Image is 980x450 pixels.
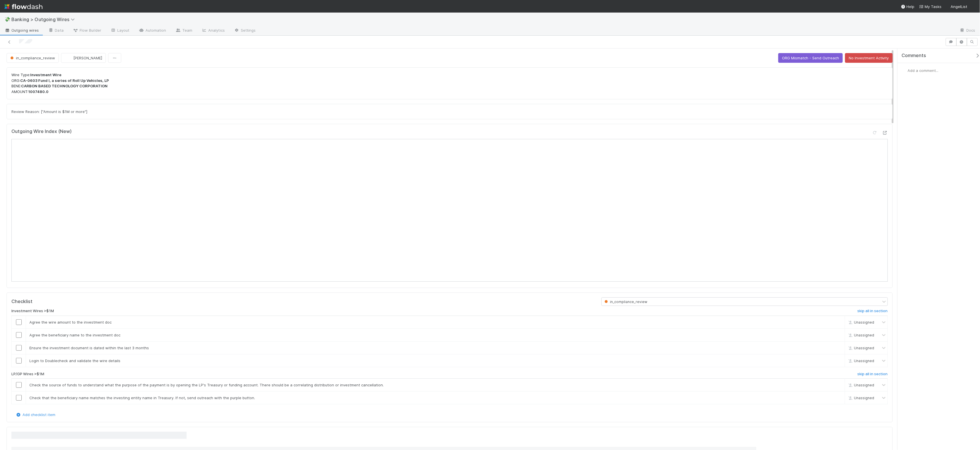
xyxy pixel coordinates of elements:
a: Settings [229,26,260,35]
h6: skip all in section [858,309,888,313]
a: Data [43,26,68,35]
span: Check that the beneficiary name matches the investing entity name in Treasury. If not, send outre... [29,395,255,400]
span: Unassigned [847,346,874,350]
span: Unassigned [847,320,874,324]
a: Layout [106,26,134,35]
div: Help [901,4,915,9]
span: Review Reason: ["Amount is $1M or more"] [11,109,87,114]
h5: Checklist [11,299,33,304]
h6: skip all in section [858,372,888,376]
span: Unassigned [847,358,874,363]
a: Flow Builder [68,26,106,35]
a: skip all in section [858,309,888,316]
span: Comments [902,53,926,58]
p: Wire Type: ORG: BENE: AMOUNT: [11,72,888,94]
a: Automation [134,26,171,35]
span: in_compliance_review [603,300,647,304]
span: Unassigned [847,396,874,400]
img: avatar_c6c9a18c-a1dc-4048-8eac-219674057138.png [66,55,72,61]
strong: Investment Wire [30,72,61,77]
span: Flow Builder [73,27,101,33]
strong: 1007480.0 [28,89,49,94]
span: [PERSON_NAME] [73,56,102,60]
span: 💸 [5,17,10,22]
span: Login to Doublecheck and validate the wire details [29,358,120,363]
span: Banking > Outgoing Wires [11,17,78,22]
span: AngelList [951,4,967,9]
strong: CARBON BASED TECHNOLOGY CORPORATION [21,84,108,88]
button: No Investment Activity [845,53,893,63]
strong: CA-0603 Fund I, a series of Roll Up Vehicles, LP [20,78,109,83]
span: Add a comment... [908,68,939,73]
img: logo-inverted-e16ddd16eac7371096b0.svg [5,2,43,11]
a: Add checklist item [16,412,55,417]
span: Ensure the investment document is dated within the last 3 months [29,346,149,350]
span: Agree the beneficiary name to the investment doc [29,333,120,337]
a: Docs [955,26,980,35]
img: avatar_c6c9a18c-a1dc-4048-8eac-219674057138.png [902,68,908,73]
img: avatar_c6c9a18c-a1dc-4048-8eac-219674057138.png [970,4,975,10]
button: in_compliance_review [7,53,59,63]
span: Unassigned [847,383,874,387]
a: skip all in section [858,372,888,379]
h6: LP/GP Wires >$1M [11,372,44,376]
button: [PERSON_NAME] [61,53,106,63]
h5: Outgoing Wire Index (New) [11,129,72,134]
h6: Investment Wires >$1M [11,309,54,313]
span: in_compliance_review [9,56,55,60]
span: Agree the wire amount to the investment doc [29,320,112,324]
button: ORG Mismatch - Send Outreach [778,53,843,63]
a: Analytics [197,26,229,35]
span: Unassigned [847,333,874,337]
a: My Tasks [919,4,942,9]
span: My Tasks [919,4,942,9]
span: Outgoing wires [5,27,39,33]
a: Team [171,26,197,35]
span: Check the source of funds to understand what the purpose of the payment is by opening the LP's Tr... [29,383,384,387]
